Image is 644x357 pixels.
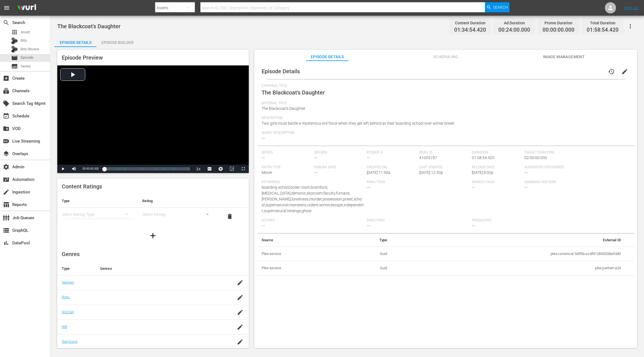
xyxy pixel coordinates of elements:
span: Last Updated: [419,165,469,170]
button: Fullscreen [238,165,249,173]
span: Movie [262,170,272,175]
span: Channels [3,88,10,94]
span: [DATE] 11:58a [367,170,390,175]
span: GraphQL [3,227,10,234]
span: Search Tag Mgmt [3,100,10,107]
span: 00:24:00.000 [498,27,530,33]
span: Bits Review [21,46,39,52]
div: Video Player [57,65,249,173]
span: 02:00:00.000 [524,155,547,160]
span: VOD [3,125,10,132]
span: --- [367,185,370,190]
span: boarding school,boiler room,bramford,[MEDICAL_DATA],demonic,exorcism,faculty,furnace,[PERSON_NAME... [262,185,364,213]
span: [DATE] 8:00p [472,170,493,175]
button: Episode Details [55,36,96,47]
span: Create [3,75,10,82]
span: Directors [367,218,469,223]
span: Search Tags: [472,180,522,185]
span: 01:58:54.420 [587,27,619,33]
span: Duration: [472,150,522,155]
img: ans4CAIJ8jUAAAAAAAAAAAAAAAAAAAAAAAAgQb4GAAAAAAAAAAAAAAAAAAAAAAAAJMjXAAAAAAAAAAAAAAAAAAAAAAAAgAT5G... [13,1,40,15]
button: history [605,65,618,78]
span: Image Management [543,53,585,60]
span: Release Date: [472,165,522,170]
span: Genres [62,251,80,257]
table: simple table [257,233,634,276]
div: Episode Details [55,36,96,49]
div: Content Duration [454,19,486,27]
span: Episode #: [367,150,416,155]
span: Overlays [3,150,10,157]
span: 00:00:00.000 [82,167,99,170]
a: Sign Out [624,6,639,10]
span: Content Ratings [62,183,102,190]
span: Season: [314,150,364,155]
div: Progress Bar [104,167,190,171]
span: --- [262,155,265,160]
span: External Title [262,84,627,88]
span: Suggested Categories: [524,165,627,170]
span: Episode [21,55,33,60]
span: Roku Tags: [367,180,469,185]
th: Type [57,262,96,275]
button: delete [223,210,236,223]
button: Jump To Time [215,165,226,173]
button: Mute [68,165,80,173]
button: Search [485,2,510,12]
th: Plex-service [257,247,342,261]
span: Asset [21,29,30,35]
span: 01:58:54.420 [472,155,494,160]
span: Internal Title [262,101,627,106]
span: Target Duration: [524,150,627,155]
span: --- [262,223,265,228]
table: simple table [57,194,249,225]
a: IAB [62,325,67,329]
span: Created On: [367,165,416,170]
button: Captions [204,165,215,173]
td: plex:canonical:5d9f3cacdfd12800208a93d0 [392,247,625,261]
span: Publish Date: [314,165,364,170]
span: Schedule [3,113,10,119]
span: Search [493,2,508,12]
span: edit [621,68,628,75]
td: Guid [342,261,392,276]
span: --- [524,170,528,175]
div: Bits [11,37,18,44]
span: The Blackcoat's Daughter [57,23,120,30]
span: DataPool [3,240,10,246]
div: Total Duration [587,19,619,27]
span: Description [262,116,627,120]
span: 00:00:00.000 [543,27,574,33]
span: Actors [262,218,364,223]
button: Picture-in-Picture [226,165,238,173]
th: Plex-service [257,261,342,276]
span: The Blackcoat's Daughter [262,106,306,111]
span: Wurl ID: [419,150,469,155]
span: Bits [21,38,27,43]
span: Series [11,63,18,70]
th: Source [257,233,342,247]
span: Series [21,63,31,69]
a: Sinclair [62,310,74,314]
span: Search [3,19,10,26]
span: Producers [472,218,574,223]
a: Samsung [62,339,77,344]
div: Bits Review [11,46,18,53]
span: Admin [3,164,10,170]
span: Live Streaming [3,138,10,145]
th: Type [342,233,392,247]
button: Playback Rate [193,165,204,173]
th: External ID [392,233,625,247]
th: Type [57,194,138,208]
span: Series: [262,150,311,155]
span: Episode Details [306,53,348,60]
button: edit [618,65,631,78]
button: Episode Builder [96,36,138,47]
span: 01:34:54.420 [454,27,486,33]
div: Promo Duration [543,19,574,27]
span: Episode Details [262,68,300,75]
span: --- [472,185,475,190]
a: Roku [62,295,70,299]
span: Ingestion [3,189,10,195]
th: Genres [96,262,228,275]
